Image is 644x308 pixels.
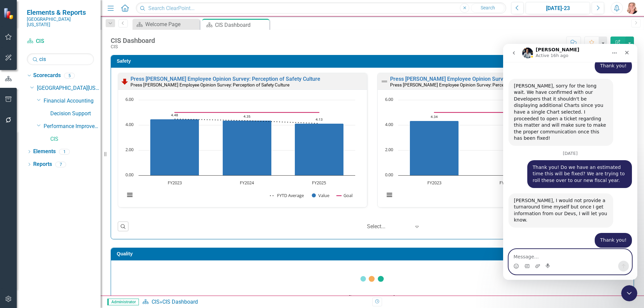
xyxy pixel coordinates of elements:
[27,38,94,45] a: CIS
[107,299,139,305] span: Administrator
[59,149,70,155] div: 1
[125,146,133,152] text: 2.00
[152,299,160,305] a: CIS
[390,82,549,87] small: Press [PERSON_NAME] Employee Opinion Survey: Perception of Safety Culture
[27,16,94,27] small: [GEOGRAPHIC_DATA][US_STATE]
[44,123,101,130] a: Performance Improvement Services
[33,161,52,168] a: Reports
[312,192,329,198] button: Show Value
[130,76,320,82] a: Press [PERSON_NAME] Employee Opinion Survey: Perception of Safety Culture
[111,44,155,49] div: CIS
[433,111,580,114] g: Goal, series 3 of 3. Line with 3 data points.
[377,73,627,207] div: Double-Click to Edit
[150,119,199,175] path: FY2023, 4.48. Value.
[117,251,630,256] h3: Quality
[223,120,272,175] path: FY2024, 4.35. Value.
[381,97,623,205] div: Chart. Highcharts interactive chart.
[136,2,506,14] input: Search ClearPoint...
[173,111,321,114] g: Goal, series 3 of 3. Line with 3 data points.
[33,72,61,79] a: Scorecards
[125,172,133,178] text: 0.00
[339,294,405,301] div: Loading... One Moment Please
[145,20,198,28] div: Welcome Page
[142,298,367,306] div: »
[173,118,321,125] g: FYTD Average, series 1 of 3. Line with 3 data points.
[390,76,580,82] a: Press [PERSON_NAME] Employee Opinion Survey: Perception of Safety Culture
[240,180,254,186] text: FY2024
[215,21,268,29] div: CIS Dashboard
[171,113,178,117] text: 4.48
[385,146,393,152] text: 2.00
[27,8,94,16] span: Elements & Reports
[55,162,66,167] div: 7
[37,84,101,92] a: [GEOGRAPHIC_DATA][US_STATE]
[427,180,441,186] text: FY2023
[3,7,15,19] img: ClearPoint Strategy
[312,180,326,186] text: FY2025
[130,82,289,87] small: Press [PERSON_NAME] Employee Opinion Survey: Perception of Safety Culture
[481,5,495,10] span: Search
[410,121,603,175] g: Value, series 2 of 3. Bar series with 3 bars.
[121,77,129,85] img: Below Plan
[621,285,637,301] iframe: Intercom live chat
[381,97,618,205] svg: Interactive chart
[168,180,182,186] text: FY2023
[471,3,504,13] button: Search
[380,77,388,85] img: Not Defined
[134,20,198,28] a: Welcome Page
[162,299,198,305] div: CIS Dashboard
[33,148,56,156] a: Elements
[118,73,367,207] div: Double-Click to Edit
[121,97,364,205] div: Chart. Highcharts interactive chart.
[117,59,630,64] h3: Safety
[431,114,438,119] text: 4.34
[125,190,135,200] button: View chart menu, Chart
[316,117,323,122] text: 4.13
[64,73,75,78] div: 5
[385,96,393,102] text: 6.00
[385,190,394,200] button: View chart menu, Chart
[44,97,101,105] a: Financial Accounting
[528,4,588,12] div: [DATE]-23
[50,110,101,118] a: Decision Support
[244,114,251,119] text: 4.35
[385,172,393,178] text: 0.00
[626,2,638,14] img: Tiffany LaCoste
[337,192,353,198] button: Show Goal
[111,37,155,44] div: CIS Dashboard
[270,192,305,198] button: Show FYTD Average
[125,121,133,127] text: 4.00
[410,121,459,175] path: FY2023, 4.34. Value.
[499,180,514,186] text: FY2024
[526,2,590,14] button: [DATE]-23
[27,53,94,65] input: Search Below...
[125,96,133,102] text: 6.00
[121,97,359,205] svg: Interactive chart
